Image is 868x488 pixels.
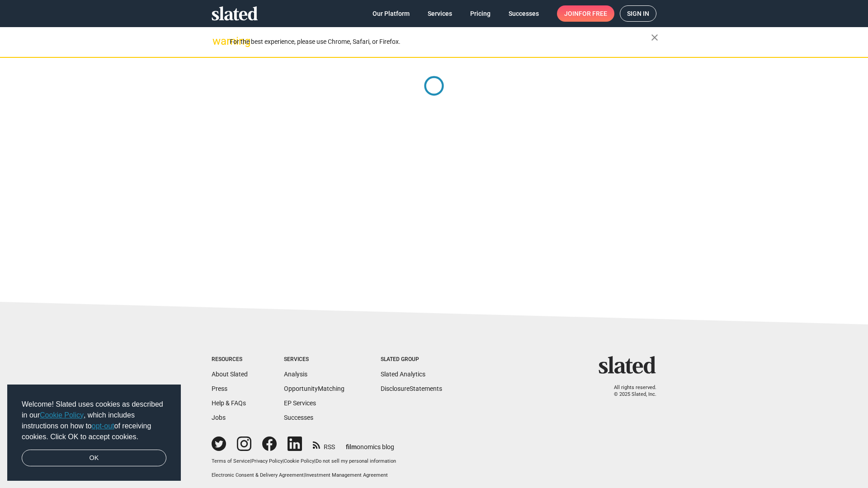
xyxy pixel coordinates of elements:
[346,443,357,450] span: film
[212,414,226,421] a: Jobs
[284,399,316,407] a: EP Services
[365,5,417,22] a: Our Platform
[313,437,335,451] a: RSS
[250,458,251,464] span: |
[92,422,114,430] a: opt-out
[212,36,223,47] mat-icon: warning
[316,458,396,465] button: Do not sell my personal information
[420,5,459,22] a: Services
[212,371,248,378] a: About Slated
[284,458,314,464] a: Cookie Policy
[22,399,166,442] span: Welcome! Slated uses cookies as described in our , which includes instructions on how to of recei...
[428,5,452,22] span: Services
[381,385,442,392] a: DisclosureStatements
[212,472,304,478] a: Electronic Consent & Delivery Agreement
[283,458,284,464] span: |
[212,385,227,392] a: Press
[509,5,539,22] span: Successes
[7,385,181,481] div: cookieconsent
[381,371,425,378] a: Slated Analytics
[620,5,656,22] a: Sign in
[230,36,651,48] div: For the best experience, please use Chrome, Safari, or Firefox.
[284,356,344,363] div: Services
[284,414,313,421] a: Successes
[314,458,316,464] span: |
[604,385,656,398] p: All rights reserved. © 2025 Slated, Inc.
[346,436,394,451] a: filmonomics blog
[381,356,442,363] div: Slated Group
[564,5,607,22] span: Join
[40,411,84,419] a: Cookie Policy
[212,458,250,464] a: Terms of Service
[304,472,305,478] span: |
[470,5,491,22] span: Pricing
[284,371,307,378] a: Analysis
[501,5,546,22] a: Successes
[463,5,498,22] a: Pricing
[284,385,344,392] a: OpportunityMatching
[627,6,649,21] span: Sign in
[557,5,614,22] a: Joinfor free
[22,450,166,467] a: dismiss cookie message
[649,32,660,43] mat-icon: close
[373,5,410,22] span: Our Platform
[212,356,248,363] div: Resources
[212,399,246,407] a: Help & FAQs
[305,472,388,478] a: Investment Management Agreement
[579,5,607,22] span: for free
[251,458,283,464] a: Privacy Policy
